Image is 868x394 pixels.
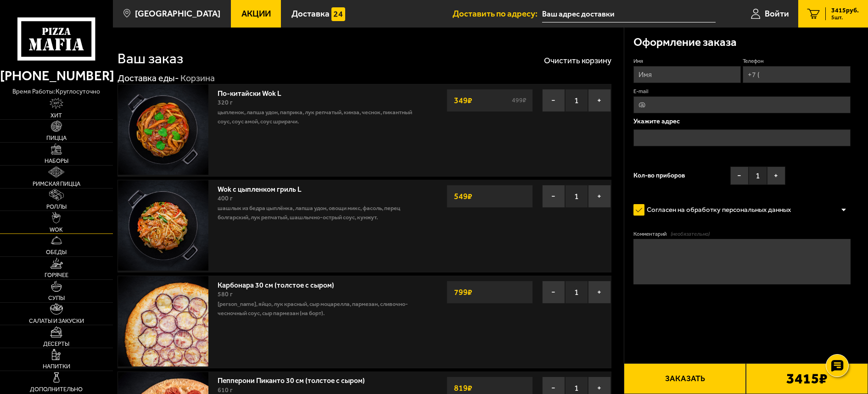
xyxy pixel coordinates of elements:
span: 1 [565,185,588,208]
span: 580 г [218,290,233,298]
strong: 799 ₽ [452,283,475,301]
a: Wok с цыпленком гриль L [218,182,311,194]
span: 1 [565,281,588,304]
span: 400 г [218,194,233,202]
span: 3415 руб. [831,7,859,14]
span: Войти [765,10,789,18]
input: @ [633,96,851,113]
p: Укажите адрес [633,118,851,125]
span: Доставка [291,10,330,18]
a: Пепперони Пиканто 30 см (толстое с сыром) [218,373,374,385]
strong: 549 ₽ [452,188,475,205]
a: По-китайски Wok L [218,86,291,98]
s: 499 ₽ [510,97,528,104]
p: шашлык из бедра цыплёнка, лапша удон, овощи микс, фасоль, перец болгарский, лук репчатый, шашлычн... [218,204,419,222]
button: + [767,166,785,185]
button: − [542,281,565,304]
span: Акции [241,10,271,18]
label: Согласен на обработку персональных данных [633,201,800,219]
label: Имя [633,57,741,65]
strong: 349 ₽ [452,92,475,109]
button: Заказать [624,363,746,394]
label: E-mail [633,88,851,95]
span: Доставить по адресу: [453,10,542,18]
a: Карбонара 30 см (толстое с сыром) [218,278,343,289]
span: Обеды [46,250,67,255]
button: Очистить корзину [544,56,611,65]
input: Ваш адрес доставки [542,6,716,22]
span: Напитки [43,364,70,370]
a: Доставка еды- [118,73,179,83]
p: [PERSON_NAME], яйцо, лук красный, сыр Моцарелла, пармезан, сливочно-чесночный соус, сыр пармезан ... [218,300,419,317]
label: Телефон [743,57,850,65]
button: − [730,166,749,185]
span: Кол-во приборов [633,172,685,179]
label: Комментарий [633,230,851,238]
span: 5 шт. [831,15,859,20]
input: +7 ( [743,66,850,83]
button: − [542,89,565,112]
button: + [588,185,611,208]
p: цыпленок, лапша удон, паприка, лук репчатый, кинза, чеснок, пикантный соус, соус Амой, соус шрирачи. [218,108,419,126]
span: 1 [565,89,588,112]
span: Дополнительно [30,387,83,393]
h1: Ваш заказ [118,51,183,66]
div: Корзина [180,72,215,84]
button: + [588,281,611,304]
span: Салаты и закуски [29,318,84,324]
span: 610 г [218,386,233,394]
span: Пицца [46,135,67,141]
span: Супы [48,295,65,301]
span: 320 г [218,99,233,106]
button: − [542,185,565,208]
img: 15daf4d41897b9f0e9f617042186c801.svg [331,7,345,21]
span: Хит [50,113,62,119]
span: WOK [50,227,63,233]
span: [GEOGRAPHIC_DATA] [135,10,220,18]
button: + [588,89,611,112]
b: 3415 ₽ [786,372,828,386]
span: Горячее [45,272,68,278]
input: Имя [633,66,741,83]
span: Роллы [46,204,67,210]
span: Римская пицца [33,181,80,187]
h3: Оформление заказа [633,37,737,48]
span: 1 [749,166,767,185]
span: (необязательно) [671,230,710,238]
span: Десерты [43,341,69,347]
span: Наборы [45,158,68,164]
